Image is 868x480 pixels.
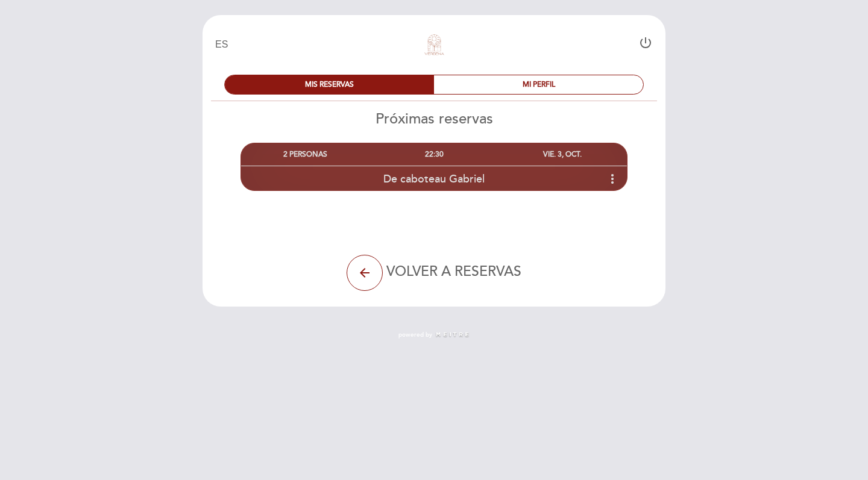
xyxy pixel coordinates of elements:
[359,28,509,61] a: Verbena Restaurante
[386,263,521,280] span: VOLVER A RESERVAS
[202,110,666,128] h2: Próximas reservas
[398,331,432,339] span: powered by
[347,255,383,291] button: arrow_back
[435,332,470,338] img: MEITRE
[605,172,620,186] i: more_vert
[498,143,627,166] div: VIE. 3, OCT.
[638,36,653,54] button: power_settings_new
[434,75,643,94] div: MI PERFIL
[370,143,498,166] div: 22:30
[638,36,653,50] i: power_settings_new
[225,75,434,94] div: MIS RESERVAS
[383,172,485,185] span: De caboteau Gabriel
[357,266,372,280] i: arrow_back
[241,143,370,166] div: 2 PERSONAS
[398,331,470,339] a: powered by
